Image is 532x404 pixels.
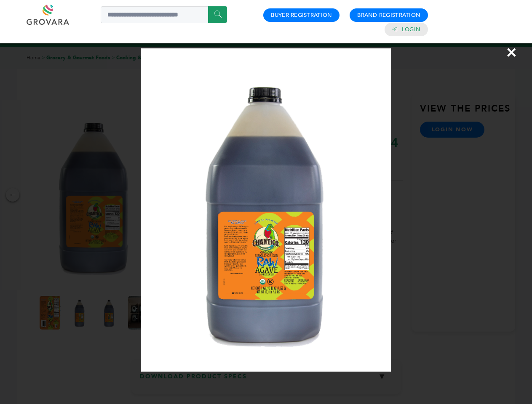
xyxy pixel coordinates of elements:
a: Brand Registration [357,11,420,19]
a: Buyer Registration [271,11,332,19]
img: Image Preview [141,48,391,372]
a: Login [402,26,420,33]
input: Search a product or brand... [101,6,227,23]
span: × [506,40,517,64]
